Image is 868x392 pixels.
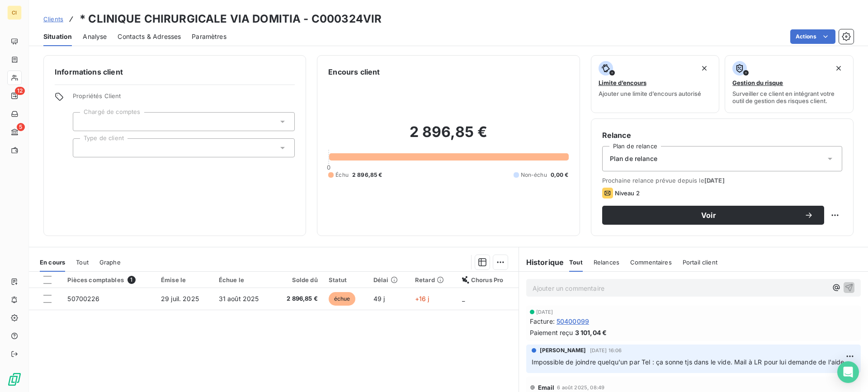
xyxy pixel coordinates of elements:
span: Tout [76,259,89,266]
span: Propriétés Client [73,92,295,105]
span: +16 j [415,295,429,302]
span: 29 juil. 2025 [161,295,199,302]
span: Analyse [83,32,107,41]
span: Gestion du risque [732,79,783,86]
span: Situation [43,32,72,41]
button: Gestion du risqueSurveiller ce client en intégrant votre outil de gestion des risques client. [725,55,854,113]
span: 50700226 [67,295,99,302]
input: Ajouter une valeur [80,118,88,126]
span: Tout [569,259,583,266]
span: Email [538,384,555,391]
h6: Encours client [328,66,380,77]
span: 12 [15,87,25,95]
span: Échu [335,171,349,179]
h2: 2 896,85 € [328,123,568,150]
span: En cours [40,259,65,266]
button: Voir [602,206,824,225]
span: Plan de relance [610,154,657,163]
h6: Informations client [55,66,295,77]
span: Contacts & Adresses [118,32,181,41]
span: 50400099 [557,316,589,326]
button: Actions [790,29,835,44]
span: Portail client [683,259,717,266]
span: Non-échu [521,171,547,179]
h6: Relance [602,130,842,141]
span: _ [462,295,465,302]
span: Surveiller ce client en intégrant votre outil de gestion des risques client. [732,90,846,104]
span: [DATE] 16:06 [590,348,622,353]
div: CI [7,5,22,20]
span: Relances [594,259,619,266]
span: Facture : [530,316,555,326]
span: 3 101,04 € [575,328,607,337]
span: 0,00 € [551,171,569,179]
span: 5 [17,123,25,131]
span: [DATE] [704,177,725,184]
span: Paiement reçu [530,328,573,337]
h6: Historique [519,257,564,268]
input: Ajouter une valeur [80,144,88,152]
span: 6 août 2025, 08:49 [557,385,604,390]
span: Graphe [99,259,121,266]
div: Délai [373,276,404,283]
span: Prochaine relance prévue depuis le [602,177,842,184]
span: Voir [613,212,804,219]
span: 31 août 2025 [219,295,259,302]
span: Commentaires [630,259,672,266]
span: Paramètres [192,32,226,41]
span: Limite d’encours [599,79,646,86]
span: 0 [327,164,330,171]
h3: * CLINIQUE CHIRURGICALE VIA DOMITIA - C000324VIR [80,11,382,27]
div: Retard [415,276,451,283]
span: 49 j [373,295,385,302]
span: [DATE] [536,309,553,315]
span: 2 896,85 € [279,294,317,303]
a: Clients [43,14,63,24]
span: [PERSON_NAME] [540,346,586,354]
span: 1 [127,276,136,284]
button: Limite d’encoursAjouter une limite d’encours autorisé [591,55,720,113]
div: Chorus Pro [462,276,513,283]
span: Ajouter une limite d’encours autorisé [599,90,701,97]
div: Émise le [161,276,208,283]
div: Statut [329,276,363,283]
span: Niveau 2 [615,189,640,197]
span: Impossible de joindre quelqu'un par Tel : ça sonne tjs dans le vide. Mail à LR pour lui demande d... [532,358,844,366]
img: Logo LeanPay [7,372,22,387]
div: Solde dû [279,276,317,283]
div: Open Intercom Messenger [837,361,859,383]
span: Clients [43,15,63,23]
div: Échue le [219,276,269,283]
span: 2 896,85 € [352,171,382,179]
span: échue [329,292,356,306]
div: Pièces comptables [67,276,150,284]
